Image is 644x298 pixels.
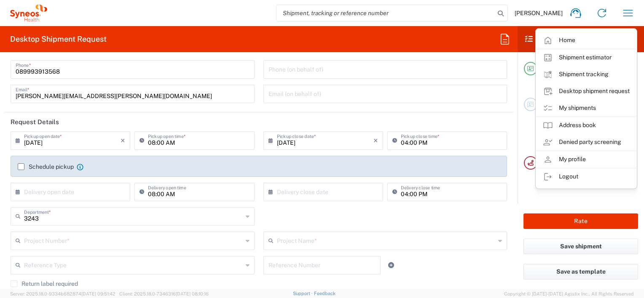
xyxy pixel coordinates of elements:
button: Rate [523,213,638,229]
span: Client: 2025.18.0-7346316 [119,291,209,296]
span: Copyright © [DATE]-[DATE] Agistix Inc., All Rights Reserved [504,290,634,298]
button: Save as template [523,264,638,279]
a: Denied party screening [536,134,636,151]
button: Save shipment [523,239,638,254]
label: Return label required [11,280,78,287]
a: Home [536,32,636,49]
a: Desktop shipment request [536,83,636,100]
i: × [373,134,378,147]
a: Address book [536,117,636,134]
label: Schedule pickup [18,163,74,170]
span: [PERSON_NAME] [515,9,563,17]
input: Shipment, tracking or reference number [276,5,495,21]
span: [DATE] 08:10:16 [176,291,209,296]
h2: Desktop Shipment Request [10,34,107,44]
h2: Shipment Checklist [525,34,608,44]
a: My shipments [536,100,636,117]
a: Add Reference [385,259,397,271]
a: Shipment estimator [536,49,636,66]
a: My profile [536,151,636,168]
a: Feedback [314,291,335,296]
i: × [121,134,125,147]
h2: Request Details [11,118,59,126]
a: Shipment tracking [536,66,636,83]
a: Logout [536,168,636,185]
span: Server: 2025.18.0-9334b682874 [10,291,115,296]
span: [DATE] 09:51:42 [81,291,115,296]
a: Support [293,291,314,296]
